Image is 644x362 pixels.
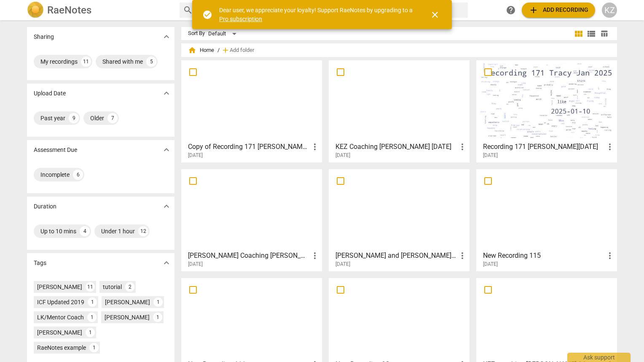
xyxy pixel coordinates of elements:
[105,298,150,306] div: [PERSON_NAME]
[605,251,615,261] span: more_vert
[153,313,162,322] div: 1
[574,29,584,39] span: view_module
[34,202,56,211] p: Duration
[600,30,608,38] span: table_chart
[183,5,193,15] span: search
[208,27,239,41] div: Default
[27,2,173,19] a: LogoRaeNotes
[81,57,91,67] div: 11
[73,170,83,180] div: 6
[188,152,203,159] span: [DATE]
[107,113,118,123] div: 7
[138,226,148,236] div: 12
[310,251,320,261] span: more_vert
[219,6,415,23] div: Dear user, we appreciate your loyalty! Support RaeNotes by upgrading to a
[160,143,173,156] button: Show more
[586,29,596,39] span: view_list
[457,142,467,152] span: more_vert
[483,142,605,152] h3: Recording 171 Tracy Jan 2025
[161,88,172,98] span: expand_more
[479,63,614,159] a: Recording 171 [PERSON_NAME][DATE][DATE]
[188,261,203,268] span: [DATE]
[457,251,467,261] span: more_vert
[483,251,605,261] h3: New Recording 115
[37,328,82,337] div: [PERSON_NAME]
[483,152,498,159] span: [DATE]
[202,10,212,20] span: check_circle
[47,4,91,16] h2: RaeNotes
[160,257,173,269] button: Show more
[219,16,262,22] a: Pro subscription
[522,3,595,18] button: Upload
[160,200,173,213] button: Show more
[479,172,614,267] a: New Recording 115[DATE]
[34,146,77,154] p: Assessment Due
[335,142,457,152] h3: KEZ Coaching Tracy 1 27 2025
[529,5,588,15] span: Add recording
[125,282,134,292] div: 2
[430,10,440,20] span: close
[332,172,467,267] a: [PERSON_NAME] and [PERSON_NAME] Coaching -20241028 2057-1[DATE]
[332,63,467,159] a: KEZ Coaching [PERSON_NAME] [DATE][DATE]
[160,30,173,43] button: Show more
[37,283,82,291] div: [PERSON_NAME]
[184,63,319,159] a: Copy of Recording 171 [PERSON_NAME][DATE][DATE]
[161,258,172,268] span: expand_more
[483,261,498,268] span: [DATE]
[103,283,122,291] div: tutorial
[585,27,598,40] button: List view
[184,172,319,267] a: [PERSON_NAME] Coaching [PERSON_NAME] 135[DATE]
[529,5,539,15] span: add
[105,313,150,321] div: [PERSON_NAME]
[161,201,172,211] span: expand_more
[90,114,104,122] div: Older
[101,227,135,235] div: Under 1 hour
[40,57,78,66] div: My recordings
[40,114,65,122] div: Past year
[34,89,66,98] p: Upload Date
[335,261,350,268] span: [DATE]
[160,87,173,100] button: Show more
[86,328,95,337] div: 1
[221,46,230,54] span: add
[89,343,99,352] div: 1
[188,251,310,261] h3: Zirkle Coaching Julia 135
[567,353,631,362] div: Ask support
[602,3,617,18] button: KZ
[161,32,172,42] span: expand_more
[27,2,44,19] img: Logo
[425,5,445,25] button: Close
[34,32,54,41] p: Sharing
[188,46,214,54] span: Home
[88,297,97,307] div: 1
[335,152,350,159] span: [DATE]
[37,298,84,306] div: ICF Updated 2019
[188,46,196,54] span: home
[605,142,615,152] span: more_vert
[37,343,86,352] div: RaeNotes example
[146,57,156,67] div: 5
[230,47,254,54] span: Add folder
[188,142,310,152] h3: Copy of Recording 171 Tracy Jan 2025
[153,297,163,307] div: 1
[86,282,95,292] div: 11
[40,170,70,179] div: Incomplete
[161,145,172,155] span: expand_more
[40,227,76,235] div: Up to 10 mins
[572,27,585,40] button: Tile view
[503,3,518,18] a: Help
[310,142,320,152] span: more_vert
[37,313,84,321] div: LK/Mentor Coach
[80,226,90,236] div: 4
[335,251,457,261] h3: Nikki and Kimberly Coaching -20241028 2057-1
[34,259,46,267] p: Tags
[217,47,220,54] span: /
[506,5,516,15] span: help
[87,313,97,322] div: 1
[598,27,610,40] button: Table view
[102,57,143,66] div: Shared with me
[69,113,79,123] div: 9
[188,30,205,37] div: Sort By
